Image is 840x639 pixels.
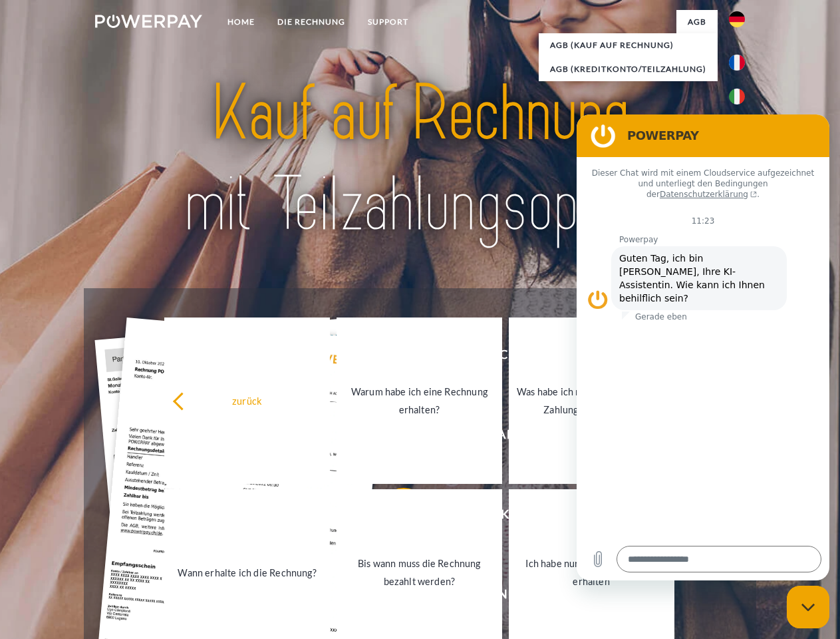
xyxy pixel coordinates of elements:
[729,55,745,71] img: fr
[216,10,266,34] a: Home
[539,57,718,81] a: AGB (Kreditkonto/Teilzahlung)
[729,11,745,27] img: de
[787,586,829,628] iframe: Schaltfläche zum Öffnen des Messaging-Fensters; Konversation läuft
[539,33,718,57] a: AGB (Kauf auf Rechnung)
[345,554,494,590] div: Bis wann muss die Rechnung bezahlt werden?
[577,114,829,580] iframe: Messaging-Fenster
[517,383,666,419] div: Was habe ich noch offen, ist meine Zahlung eingegangen?
[509,318,674,484] a: Was habe ich noch offen, ist meine Zahlung eingegangen?
[729,89,745,105] img: it
[356,10,420,34] a: SUPPORT
[266,10,356,34] a: DIE RECHNUNG
[172,563,322,581] div: Wann erhalte ich die Rechnung?
[676,10,718,34] a: agb
[172,391,322,409] div: zurück
[127,64,713,255] img: title-powerpay_de.svg
[345,383,494,419] div: Warum habe ich eine Rechnung erhalten?
[517,554,666,590] div: Ich habe nur eine Teillieferung erhalten
[95,15,202,28] img: logo-powerpay-white.svg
